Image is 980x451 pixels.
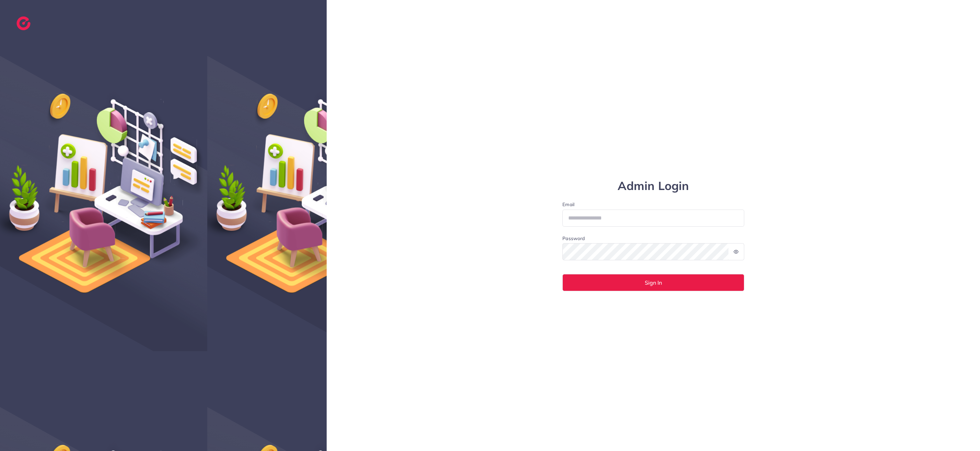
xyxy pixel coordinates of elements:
label: Password [562,235,585,242]
span: Sign In [645,280,662,285]
label: Email [562,201,744,208]
button: Sign In [562,274,744,291]
img: logo [16,16,31,30]
h1: Admin Login [562,179,744,193]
